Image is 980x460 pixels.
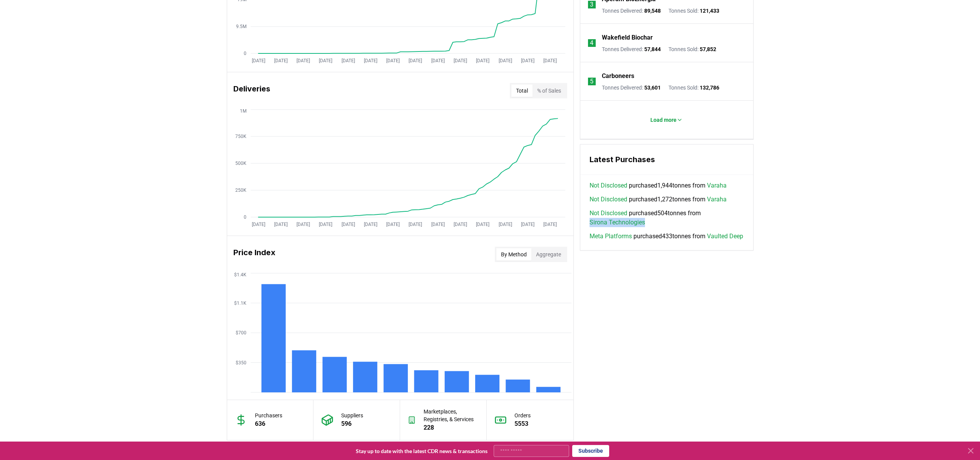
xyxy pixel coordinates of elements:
[602,33,653,42] a: Wakefield Biochar
[644,112,689,128] button: Load more
[514,412,531,419] p: Orders
[244,214,246,220] tspan: 0
[236,330,246,335] tspan: $700
[251,222,265,227] tspan: [DATE]
[521,58,534,63] tspan: [DATE]
[297,58,310,63] tspan: [DATE]
[531,248,566,261] button: Aggregate
[255,412,282,419] p: Purchasers
[590,232,743,241] span: purchased 433 tonnes from
[453,222,467,227] tspan: [DATE]
[498,222,512,227] tspan: [DATE]
[255,419,282,428] p: 636
[590,38,593,48] p: 4
[319,222,332,227] tspan: [DATE]
[424,408,479,423] p: Marketplaces, Registries, & Services
[590,218,645,227] a: Sirona Technologies
[341,419,363,428] p: 596
[590,232,632,241] a: Meta Platforms
[650,116,677,124] p: Load more
[644,46,661,52] span: 57,844
[590,195,627,204] a: Not Disclosed
[244,51,246,56] tspan: 0
[234,272,246,277] tspan: $1.4K
[341,58,355,63] tspan: [DATE]
[521,222,534,227] tspan: [DATE]
[274,58,287,63] tspan: [DATE]
[590,181,727,190] span: purchased 1,944 tonnes from
[590,209,744,227] span: purchased 504 tonnes from
[707,232,743,241] a: Vaulted Deep
[319,58,332,63] tspan: [DATE]
[590,77,593,86] p: 5
[668,7,719,15] p: Tonnes Sold :
[235,161,246,166] tspan: 500K
[707,181,727,190] a: Varaha
[386,58,400,63] tspan: [DATE]
[543,58,557,63] tspan: [DATE]
[514,419,531,428] p: 5553
[511,85,533,97] button: Total
[240,108,246,114] tspan: 1M
[364,222,377,227] tspan: [DATE]
[341,412,363,419] p: Suppliers
[341,222,355,227] tspan: [DATE]
[409,222,422,227] tspan: [DATE]
[644,85,661,91] span: 53,601
[602,45,661,53] p: Tonnes Delivered :
[590,209,627,218] a: Not Disclosed
[364,58,377,63] tspan: [DATE]
[234,301,246,306] tspan: $1.1K
[233,83,270,98] h3: Deliveries
[274,222,287,227] tspan: [DATE]
[236,360,246,365] tspan: $350
[236,24,246,29] tspan: 9.5M
[700,8,719,14] span: 121,433
[431,222,444,227] tspan: [DATE]
[424,423,479,432] p: 228
[498,58,512,63] tspan: [DATE]
[590,195,727,204] span: purchased 1,272 tonnes from
[700,46,716,52] span: 57,852
[476,222,489,227] tspan: [DATE]
[590,154,744,165] h3: Latest Purchases
[496,248,531,261] button: By Method
[602,7,661,15] p: Tonnes Delivered :
[700,85,719,91] span: 132,786
[668,84,719,91] p: Tonnes Sold :
[668,45,716,53] p: Tonnes Sold :
[476,58,489,63] tspan: [DATE]
[235,188,246,193] tspan: 250K
[453,58,467,63] tspan: [DATE]
[543,222,557,227] tspan: [DATE]
[602,84,661,91] p: Tonnes Delivered :
[707,195,727,204] a: Varaha
[644,8,661,14] span: 89,548
[533,85,566,97] button: % of Sales
[251,58,265,63] tspan: [DATE]
[235,134,246,139] tspan: 750K
[602,71,634,81] a: Carboneers
[590,181,627,190] a: Not Disclosed
[431,58,444,63] tspan: [DATE]
[297,222,310,227] tspan: [DATE]
[386,222,400,227] tspan: [DATE]
[409,58,422,63] tspan: [DATE]
[233,247,275,262] h3: Price Index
